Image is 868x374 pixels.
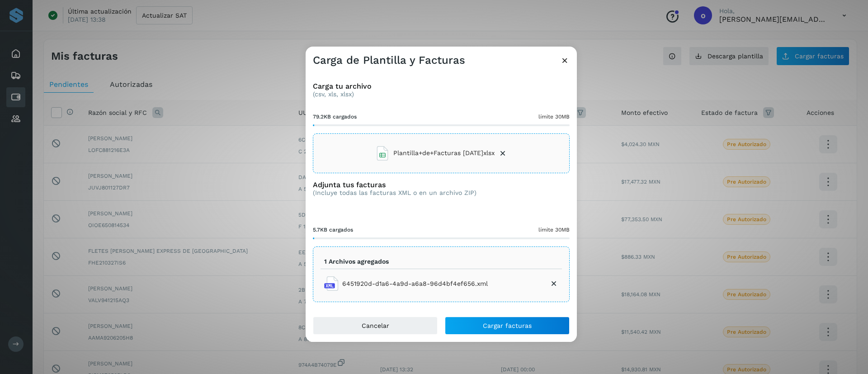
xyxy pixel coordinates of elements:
[538,226,570,234] span: límite 30MB
[313,113,357,121] span: 79.2KB cargados
[313,82,570,90] h3: Carga tu archivo
[313,180,476,189] h3: Adjunta tus facturas
[313,226,353,234] span: 5.7KB cargados
[538,113,570,121] span: límite 30MB
[324,258,389,265] p: 1 Archivos agregados
[313,90,570,98] p: (csv, xls, xlsx)
[313,54,465,67] h3: Carga de Plantilla y Facturas
[483,322,532,329] span: Cargar facturas
[362,322,389,329] span: Cancelar
[393,148,495,158] span: Plantilla+de+Facturas [DATE]xlsx
[445,317,570,335] button: Cargar facturas
[313,317,438,335] button: Cancelar
[313,189,476,197] p: (Incluye todas las facturas XML o en un archivo ZIP)
[342,279,488,289] span: 6451920d-d1a6-4a9d-a6a8-96d4bf4ef656.xml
